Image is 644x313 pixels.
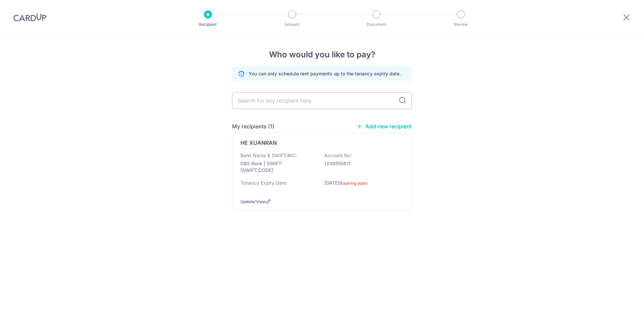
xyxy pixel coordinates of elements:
h5: My recipients (1) [232,122,274,130]
a: Update/View [240,199,266,204]
p: [DATE] [324,180,399,191]
img: CardUp [13,13,46,21]
a: Add new recipient [357,123,412,130]
p: You can only schedule rent payments up to the tenancy expiry date. [249,70,401,77]
p: Recipient [183,21,233,28]
p: DBS Bank | SWIFT: [SWIFT_CODE] [240,160,316,174]
p: Tenancy Expiry Date: [240,180,287,186]
p: Account No: [324,152,352,159]
input: Search for any recipient here [232,92,412,109]
p: Bank Name & SWIFT/BIC: [240,152,297,159]
p: Document [352,21,401,28]
p: Amount [267,21,317,28]
p: HE XUANRAN [240,139,277,147]
label: (Expiring soon) [339,180,368,187]
p: Review [436,21,486,28]
p: 1209555811 [324,160,399,167]
h4: Who would you like to pay? [232,49,412,61]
